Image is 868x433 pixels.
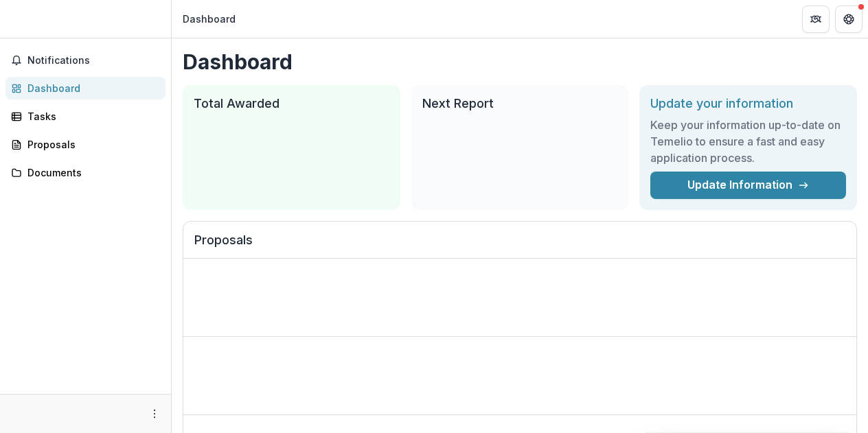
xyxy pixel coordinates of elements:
[835,5,863,33] button: Get Help
[177,9,241,29] nav: breadcrumb
[27,165,155,180] div: Documents
[194,233,845,259] h2: Proposals
[5,49,165,71] button: Notifications
[802,5,830,33] button: Partners
[650,172,846,199] a: Update Information
[194,96,389,111] h2: Total Awarded
[27,137,155,152] div: Proposals
[5,161,165,184] a: Documents
[5,77,165,100] a: Dashboard
[27,81,155,95] div: Dashboard
[183,12,236,26] div: Dashboard
[146,406,163,422] button: More
[650,117,846,166] h3: Keep your information up-to-date on Temelio to ensure a fast and easy application process.
[27,109,155,124] div: Tasks
[183,49,857,74] h1: Dashboard
[650,96,846,111] h2: Update your information
[5,133,165,156] a: Proposals
[27,55,160,67] span: Notifications
[5,105,165,128] a: Tasks
[422,96,618,111] h2: Next Report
